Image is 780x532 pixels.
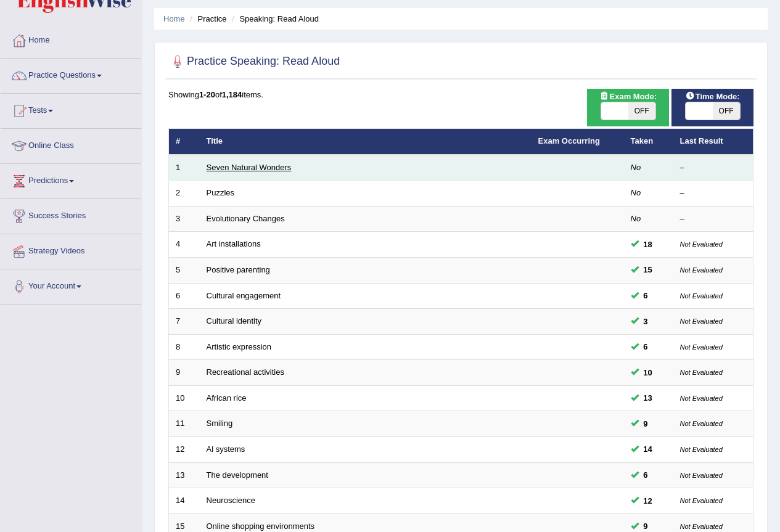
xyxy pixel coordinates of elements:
span: You can still take this question [639,289,653,302]
a: Cultural identity [207,316,262,325]
a: Recreational activities [207,367,284,377]
span: OFF [628,102,655,120]
em: No [631,163,641,172]
div: – [680,187,747,199]
li: Speaking: Read Aloud [229,13,319,25]
a: Artistic expression [207,342,271,351]
small: Not Evaluated [680,369,723,376]
span: You can still take this question [639,494,657,507]
a: Art installations [207,239,261,248]
div: Showing of items. [168,89,753,100]
small: Not Evaluated [680,523,723,530]
a: Home [1,23,141,54]
em: No [631,188,641,197]
a: Neuroscience [207,496,256,505]
a: Strategy Videos [1,234,141,265]
em: No [631,214,641,223]
span: You can still take this question [639,340,653,353]
span: OFF [713,102,740,120]
a: Practice Questions [1,59,141,89]
a: Smiling [207,419,233,428]
b: 1,184 [222,90,242,99]
span: You can still take this question [639,391,657,404]
span: You can still take this question [639,366,657,379]
small: Not Evaluated [680,395,723,402]
li: Practice [187,13,226,25]
span: Time Mode: [681,90,745,103]
a: Your Account [1,269,141,300]
a: Success Stories [1,199,141,230]
th: Last Result [673,129,753,155]
small: Not Evaluated [680,240,723,248]
th: Title [200,129,532,155]
a: Online shopping environments [207,522,315,531]
small: Not Evaluated [680,497,723,504]
a: Cultural engagement [207,291,281,300]
a: Puzzles [207,188,235,197]
span: You can still take this question [639,315,653,328]
td: 7 [169,309,200,335]
a: Exam Occurring [538,136,600,145]
td: 3 [169,206,200,232]
td: 12 [169,436,200,462]
h2: Practice Speaking: Read Aloud [168,52,340,71]
div: – [680,162,747,174]
span: You can still take this question [639,238,657,251]
th: # [169,129,200,155]
a: Online Class [1,129,141,160]
a: Tests [1,94,141,125]
td: 14 [169,488,200,514]
small: Not Evaluated [680,472,723,479]
div: Show exams occurring in exams [587,89,669,126]
span: You can still take this question [639,443,657,456]
small: Not Evaluated [680,317,723,325]
a: African rice [207,393,247,403]
small: Not Evaluated [680,343,723,351]
small: Not Evaluated [680,446,723,453]
a: Home [163,14,185,23]
td: 6 [169,283,200,309]
td: 1 [169,155,200,181]
small: Not Evaluated [680,292,723,300]
span: You can still take this question [639,469,653,481]
small: Not Evaluated [680,266,723,274]
td: 11 [169,411,200,437]
b: 1-20 [199,90,215,99]
a: The development [207,470,268,480]
span: You can still take this question [639,263,657,276]
a: Positive parenting [207,265,270,274]
a: Al systems [207,444,245,454]
td: 4 [169,232,200,258]
a: Seven Natural Wonders [207,163,292,172]
div: – [680,213,747,225]
small: Not Evaluated [680,420,723,427]
span: You can still take this question [639,417,653,430]
a: Predictions [1,164,141,195]
td: 5 [169,258,200,284]
th: Taken [624,129,673,155]
td: 10 [169,385,200,411]
a: Evolutionary Changes [207,214,285,223]
td: 8 [169,334,200,360]
span: Exam Mode: [595,90,662,103]
td: 13 [169,462,200,488]
td: 2 [169,181,200,207]
td: 9 [169,360,200,386]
